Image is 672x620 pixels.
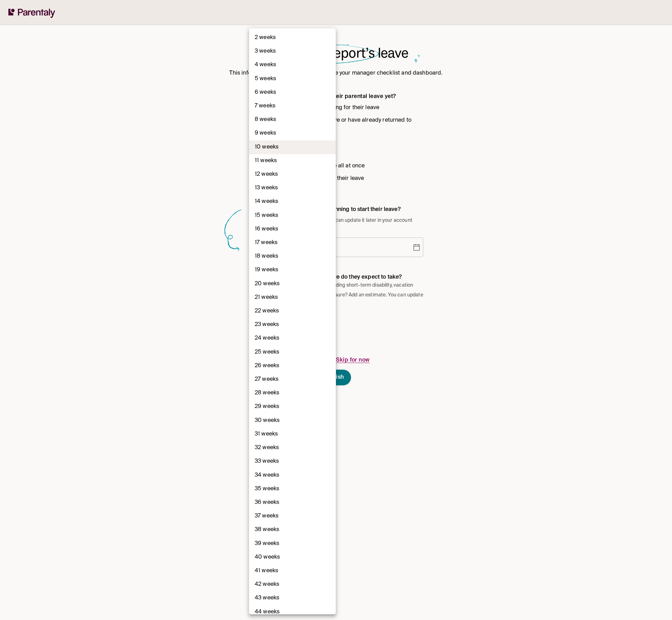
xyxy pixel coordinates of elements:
[249,113,336,127] li: 8 weeks
[249,154,336,168] li: 11 weeks
[249,263,336,277] li: 19 weeks
[249,509,336,523] li: 37 weeks
[249,141,336,154] li: 10 weeks
[249,578,336,591] li: 42 weeks
[249,277,336,291] li: 20 weeks
[249,127,336,140] li: 9 weeks
[249,469,336,482] li: 34 weeks
[249,551,336,564] li: 40 weeks
[249,318,336,332] li: 23 weeks
[249,31,336,45] li: 2 weeks
[249,236,336,250] li: 17 weeks
[249,441,336,455] li: 32 weeks
[249,195,336,209] li: 14 weeks
[249,428,336,441] li: 31 weeks
[249,72,336,86] li: 5 weeks
[249,591,336,605] li: 43 weeks
[249,523,336,537] li: 38 weeks
[249,222,336,236] li: 16 weeks
[249,45,336,58] li: 3 weeks
[249,359,336,373] li: 26 weeks
[249,86,336,99] li: 6 weeks
[249,58,336,72] li: 4 weeks
[249,386,336,400] li: 28 weeks
[249,605,336,619] li: 44 weeks
[249,346,336,359] li: 25 weeks
[249,496,336,509] li: 36 weeks
[249,373,336,386] li: 27 weeks
[249,482,336,496] li: 35 weeks
[249,332,336,345] li: 24 weeks
[249,181,336,195] li: 13 weeks
[249,99,336,113] li: 7 weeks
[249,291,336,304] li: 21 weeks
[249,414,336,428] li: 30 weeks
[249,304,336,318] li: 22 weeks
[249,455,336,468] li: 33 weeks
[249,400,336,414] li: 29 weeks
[249,250,336,263] li: 18 weeks
[249,209,336,222] li: 15 weeks
[249,564,336,578] li: 41 weeks
[249,537,336,551] li: 39 weeks
[249,168,336,181] li: 12 weeks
